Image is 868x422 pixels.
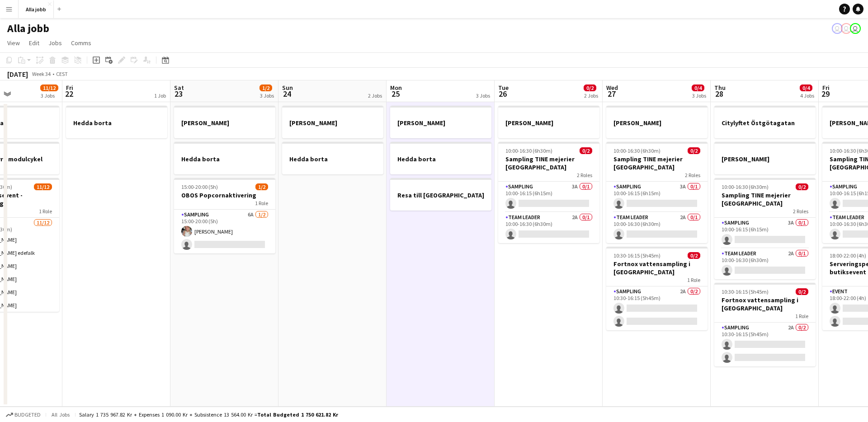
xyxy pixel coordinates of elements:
span: 0/4 [800,84,812,91]
span: 26 [497,89,509,99]
span: Total Budgeted 1 750 621.82 kr [257,411,338,418]
span: 10:00-16:30 (6h30m) [722,183,769,190]
span: 22 [65,89,73,99]
app-card-role: Sampling6A1/215:00-20:00 (5h)[PERSON_NAME] [174,210,275,253]
button: Budgeted [5,410,42,420]
div: Salary 1 735 967.82 kr + Expenses 1 090.00 kr + Subsistence 13 564.00 kr = [79,411,338,418]
a: Edit [25,37,43,49]
app-user-avatar: August Löfgren [832,23,843,34]
span: 2 Roles [577,172,592,178]
span: Sat [174,84,184,92]
app-user-avatar: Stina Dahl [841,23,852,34]
span: 25 [389,89,402,99]
span: 0/2 [796,183,808,190]
h3: Fortnox vattensampling i [GEOGRAPHIC_DATA] [606,260,708,276]
span: Jobs [48,39,62,47]
span: 27 [605,89,618,99]
app-job-card: 10:00-16:30 (6h30m)0/2Sampling TINE mejerier [GEOGRAPHIC_DATA]2 RolesSampling3A0/110:00-16:15 (6h... [498,142,599,243]
span: Budgeted [14,412,41,418]
div: 2 Jobs [584,92,598,99]
span: 1 Role [39,208,52,215]
h3: OBOS Popcornaktivering [174,191,275,199]
div: 3 Jobs [41,92,58,99]
span: 15:00-20:00 (5h) [181,183,218,190]
span: 11/12 [34,183,52,190]
span: Wed [606,84,618,92]
app-card-role: Sampling3A0/110:00-16:15 (6h15m) [714,218,816,249]
div: CEST [56,70,68,77]
app-job-card: Hedda borta [282,142,383,174]
h3: Fortnox vattensampling i [GEOGRAPHIC_DATA] [714,296,816,312]
span: 0/2 [584,84,596,91]
h3: [PERSON_NAME] [282,119,383,127]
app-card-role: Team Leader2A0/110:00-16:30 (6h30m) [714,249,816,279]
span: Mon [390,84,402,92]
span: Tue [498,84,509,92]
app-card-role: Sampling2A0/210:30-16:15 (5h45m) [714,323,816,366]
span: All jobs [50,411,71,418]
h3: Hedda borta [66,119,167,127]
a: View [4,37,24,49]
app-job-card: Resa till [GEOGRAPHIC_DATA] [390,178,491,211]
span: Week 34 [30,70,52,77]
a: Comms [67,37,95,49]
h3: Sampling TINE mejerier [GEOGRAPHIC_DATA] [714,191,816,207]
h3: Citylyftet Östgötagatan [714,119,816,127]
div: Citylyftet Östgötagatan [714,106,816,138]
span: 0/2 [796,288,808,295]
app-card-role: Team Leader2A0/110:00-16:30 (6h30m) [606,212,708,243]
span: 0/4 [692,84,704,91]
app-job-card: [PERSON_NAME] [282,106,383,138]
span: 2 Roles [793,208,808,215]
div: 3 Jobs [692,92,706,99]
h3: Hedda borta [282,155,383,163]
span: 10:30-16:15 (5h45m) [613,252,660,259]
div: 10:00-16:30 (6h30m)0/2Sampling TINE mejerier [GEOGRAPHIC_DATA]2 RolesSampling3A0/110:00-16:15 (6h... [606,142,708,243]
span: View [7,39,20,47]
h3: [PERSON_NAME] [498,119,599,127]
span: 29 [821,89,830,99]
app-job-card: [PERSON_NAME] [606,106,708,138]
span: 0/2 [688,252,700,259]
app-job-card: [PERSON_NAME] [498,106,599,138]
button: Alla jobb [19,0,54,18]
span: 24 [281,89,293,99]
div: 2 Jobs [368,92,382,99]
span: Sun [282,84,293,92]
h1: Alla jobb [7,22,49,35]
span: 10:00-16:30 (6h30m) [613,147,660,154]
app-job-card: 10:30-16:15 (5h45m)0/2Fortnox vattensampling i [GEOGRAPHIC_DATA]1 RoleSampling2A0/210:30-16:15 (5... [714,283,816,366]
a: Jobs [45,37,66,49]
app-job-card: [PERSON_NAME] [174,106,275,138]
span: 0/2 [580,147,592,154]
div: 4 Jobs [800,92,814,99]
app-job-card: Hedda borta [66,106,167,138]
h3: Sampling TINE mejerier [GEOGRAPHIC_DATA] [606,155,708,171]
app-job-card: 10:30-16:15 (5h45m)0/2Fortnox vattensampling i [GEOGRAPHIC_DATA]1 RoleSampling2A0/210:30-16:15 (5... [606,247,708,330]
div: 3 Jobs [260,92,274,99]
div: 1 Job [154,92,166,99]
h3: [PERSON_NAME] [390,119,491,127]
span: Fri [822,84,830,92]
span: 1 Role [687,277,700,283]
span: 1/2 [259,84,272,91]
span: 1 Role [795,313,808,319]
div: Hedda borta [174,142,275,174]
span: 1/2 [255,183,268,190]
app-job-card: [PERSON_NAME] [390,106,491,138]
app-job-card: Hedda borta [390,142,491,174]
div: 15:00-20:00 (5h)1/2OBOS Popcornaktivering1 RoleSampling6A1/215:00-20:00 (5h)[PERSON_NAME] [174,178,275,253]
span: 11/12 [40,84,58,91]
app-card-role: Team Leader2A0/110:00-16:30 (6h30m) [498,212,599,243]
span: 2 Roles [685,172,700,178]
h3: Sampling TINE mejerier [GEOGRAPHIC_DATA] [498,155,599,171]
span: 18:00-22:00 (4h) [830,252,866,259]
